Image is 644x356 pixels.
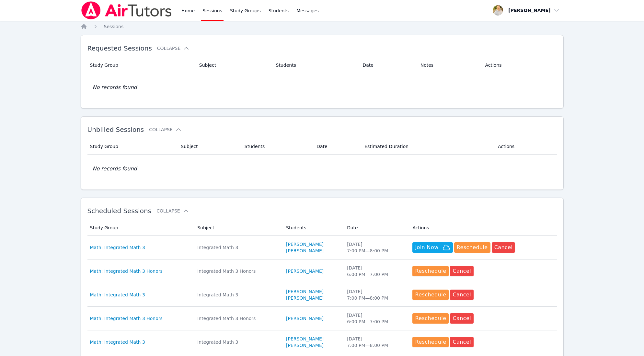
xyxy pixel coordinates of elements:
th: Students [282,220,343,236]
th: Actions [408,220,557,236]
th: Study Group [87,139,177,155]
th: Notes [417,57,481,73]
button: Cancel [450,337,474,347]
button: Collapse [149,126,181,133]
tr: Math: Integrated Math 3Integrated Math 3[PERSON_NAME][PERSON_NAME][DATE]7:00 PM—8:00 PMReschedule... [87,283,557,307]
button: Reschedule [454,242,490,253]
th: Subject [193,220,282,236]
th: Subject [177,139,241,155]
a: [PERSON_NAME] [286,315,324,322]
button: Cancel [450,266,474,276]
span: Messages [296,7,319,14]
div: [DATE] 7:00 PM — 8:00 PM [347,336,405,349]
th: Students [241,139,313,155]
a: Math: Integrated Math 3 Honors [90,268,163,274]
button: Join Now [412,242,453,253]
a: [PERSON_NAME] [286,342,324,349]
div: Integrated Math 3 [197,244,278,251]
a: [PERSON_NAME] [286,268,324,274]
a: [PERSON_NAME] [286,336,324,342]
th: Date [313,139,361,155]
th: Date [359,57,416,73]
tr: Math: Integrated Math 3 HonorsIntegrated Math 3 Honors[PERSON_NAME][DATE]6:00 PM—7:00 PMReschedul... [87,307,557,330]
td: No records found [87,73,557,102]
div: Integrated Math 3 Honors [197,268,278,274]
div: [DATE] 7:00 PM — 8:00 PM [347,288,405,301]
span: Requested Sessions [87,44,152,52]
button: Reschedule [412,337,449,347]
div: Integrated Math 3 [197,292,278,298]
button: Reschedule [412,290,449,300]
button: Collapse [156,208,189,214]
span: Sessions [104,24,124,29]
nav: Breadcrumb [81,23,564,30]
button: Cancel [492,242,515,253]
th: Study Group [87,220,194,236]
a: [PERSON_NAME] [286,288,324,295]
div: [DATE] 6:00 PM — 7:00 PM [347,265,405,278]
div: Integrated Math 3 Honors [197,315,278,322]
span: Unbilled Sessions [87,126,144,133]
img: Air Tutors [81,1,172,19]
button: Reschedule [412,266,449,276]
a: Sessions [104,23,124,30]
tr: Math: Integrated Math 3Integrated Math 3[PERSON_NAME][PERSON_NAME][DATE]7:00 PM—8:00 PMReschedule... [87,330,557,354]
button: Cancel [450,290,474,300]
span: Join Now [415,244,438,251]
button: Collapse [157,45,190,52]
th: Actions [481,57,557,73]
a: [PERSON_NAME] [286,295,324,301]
th: Estimated Duration [361,139,494,155]
a: Math: Integrated Math 3 [90,244,145,251]
th: Subject [195,57,272,73]
a: [PERSON_NAME] [286,241,324,247]
tr: Math: Integrated Math 3Integrated Math 3[PERSON_NAME][PERSON_NAME][DATE]7:00 PM—8:00 PMJoin NowRe... [87,236,557,259]
a: Math: Integrated Math 3 [90,339,145,345]
a: [PERSON_NAME] [286,247,324,254]
th: Date [343,220,408,236]
th: Study Group [87,57,195,73]
tr: Math: Integrated Math 3 HonorsIntegrated Math 3 Honors[PERSON_NAME][DATE]6:00 PM—7:00 PMReschedul... [87,259,557,283]
a: Math: Integrated Math 3 [90,292,145,298]
div: [DATE] 7:00 PM — 8:00 PM [347,241,405,254]
th: Students [272,57,359,73]
span: Scheduled Sessions [87,207,152,215]
th: Actions [494,139,557,155]
a: Math: Integrated Math 3 Honors [90,315,163,322]
button: Reschedule [412,313,449,324]
div: [DATE] 6:00 PM — 7:00 PM [347,312,405,325]
td: No records found [87,155,557,183]
div: Integrated Math 3 [197,339,278,345]
button: Cancel [450,313,474,324]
